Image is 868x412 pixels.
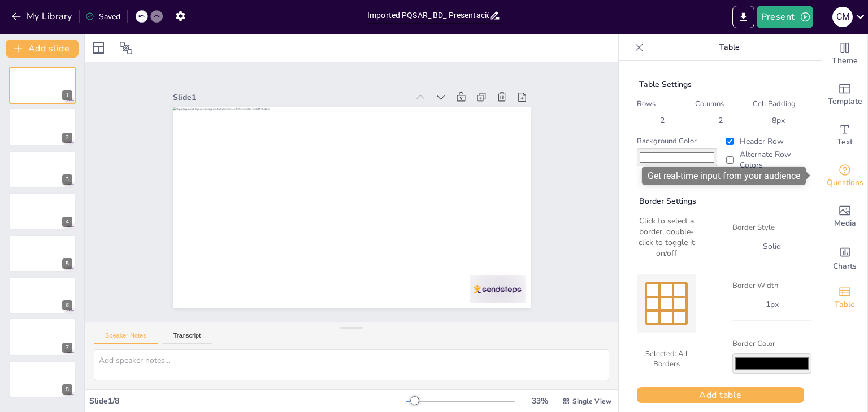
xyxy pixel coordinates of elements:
[658,283,661,324] div: Inner Vertical Borders (Double-click to toggle)
[726,156,734,164] input: Alternate Row Colors
[822,156,867,196] div: Get real-time input from your audience
[637,79,804,90] div: Table Settings
[89,396,406,406] div: Slide 1 / 8
[89,39,107,57] div: Layout
[572,397,611,406] span: Single View
[646,323,687,325] div: Bottom Border (Double-click to toggle)
[832,7,853,27] div: C M
[637,99,688,109] label: Rows
[714,115,727,126] div: 2
[637,136,717,146] label: Background Color
[162,332,212,344] button: Transcript
[822,115,867,156] div: Add text boxes
[85,11,120,22] div: Saved
[526,396,553,406] div: 33 %
[822,196,867,237] div: Add images, graphics, shapes or video
[8,7,77,25] button: My Library
[732,280,811,291] label: Border Width
[9,151,76,188] div: 3
[724,136,804,147] label: Header Row
[685,283,688,324] div: Right Border (Double-click to toggle)
[645,283,647,324] div: Left Border (Double-click to toggle)
[827,177,863,189] span: Questions
[837,136,853,148] span: Text
[62,300,72,310] div: 6
[833,260,857,273] span: Charts
[62,343,72,353] div: 7
[637,196,804,207] div: Border Settings
[835,299,855,311] span: Table
[767,115,789,126] div: 8 px
[637,216,696,258] div: Click to select a border, double-click to toggle it on/off
[637,387,804,403] button: Add table
[62,90,72,100] div: 1
[646,309,687,312] div: Inner Horizontal Borders (Double-click to toggle)
[648,34,811,61] p: Table
[62,174,72,185] div: 3
[656,115,669,126] div: 2
[832,6,853,28] button: C M
[62,133,72,143] div: 2
[9,277,76,314] div: 6
[834,217,856,230] span: Media
[732,222,811,233] label: Border Style
[732,339,811,349] label: Border Color
[119,41,133,55] span: Position
[6,40,79,58] button: Add slide
[822,74,867,115] div: Add ready made slides
[822,34,867,74] div: Change the overall theme
[672,283,674,324] div: Inner Vertical Borders (Double-click to toggle)
[695,99,747,109] label: Columns
[822,237,867,278] div: Add charts and graphs
[828,95,862,108] span: Template
[832,55,858,67] span: Theme
[94,332,158,344] button: Speaker Notes
[9,235,76,272] div: 5
[62,217,72,227] div: 4
[642,167,806,185] div: Get real-time input from your audience
[822,278,867,318] div: Add a table
[753,99,804,109] label: Cell Padding
[646,296,687,298] div: Inner Horizontal Borders (Double-click to toggle)
[759,297,785,312] div: 1 px
[62,384,72,395] div: 8
[646,282,687,284] div: Top Border (Double-click to toggle)
[756,239,788,254] div: solid
[724,149,804,170] label: Alternate Row Colors
[9,361,76,398] div: 8
[367,7,489,24] input: Insert title
[9,192,76,230] div: 4
[757,6,813,28] button: Present
[9,108,76,146] div: 2
[224,28,444,133] div: Slide 1
[9,67,76,104] div: 1
[726,138,734,145] input: Header Row
[732,6,754,28] button: Export to PowerPoint
[62,258,72,269] div: 5
[637,344,696,374] div: Selected: All Borders
[9,318,76,356] div: 7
